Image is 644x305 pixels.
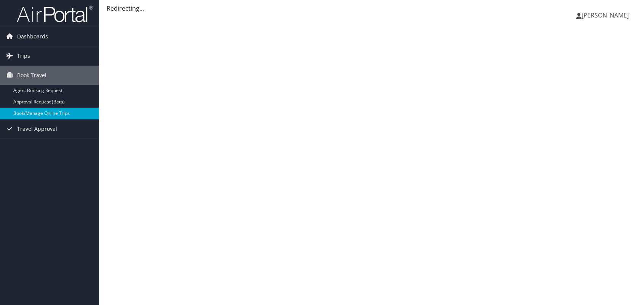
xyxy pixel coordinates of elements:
[576,4,636,27] a: [PERSON_NAME]
[17,5,93,23] img: airportal-logo.png
[17,119,57,138] span: Travel Approval
[582,11,629,19] span: [PERSON_NAME]
[17,46,30,65] span: Trips
[107,4,636,13] div: Redirecting...
[17,27,48,46] span: Dashboards
[17,66,46,85] span: Book Travel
